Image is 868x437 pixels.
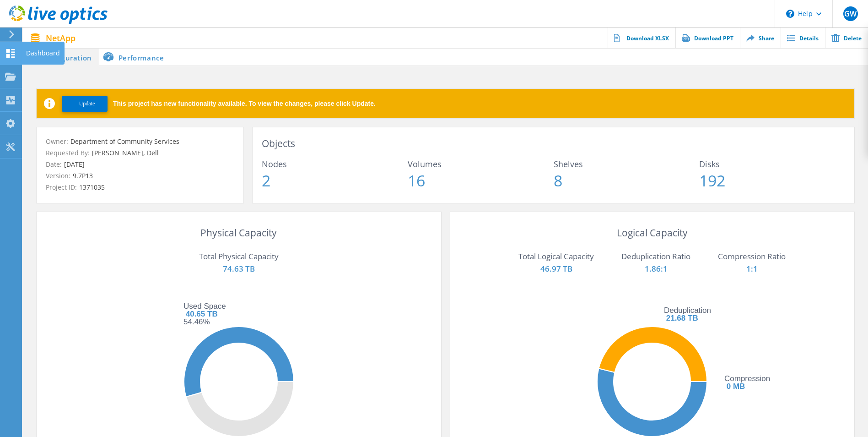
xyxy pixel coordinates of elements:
[727,382,745,391] tspan: 0 MB
[740,27,781,48] a: Share
[724,374,770,383] tspan: Compression
[675,27,740,48] a: Download PPT
[183,302,226,311] tspan: Used Space
[621,249,690,264] p: Deduplication Ratio
[223,263,255,274] span: 74.63 TB
[781,27,825,48] a: Details
[183,317,210,326] tspan: 54.46%
[70,171,93,180] span: 9.7P13
[79,100,95,107] span: Update
[46,159,234,169] p: Date:
[46,171,234,181] p: Version:
[26,50,60,56] div: Dashboard
[664,306,711,315] tspan: Deduplication
[262,137,845,151] h3: Objects
[540,263,572,274] span: 46.97 TB
[46,137,234,147] p: Owner:
[699,173,845,188] span: 192
[786,10,794,18] svg: \n
[46,226,432,240] h3: Physical Capacity
[645,263,668,274] span: 1.86:1
[46,148,234,158] p: Requested By:
[746,263,758,274] span: 1:1
[699,160,845,168] span: Disks
[459,226,846,240] h3: Logical Capacity
[518,249,594,264] p: Total Logical Capacity
[46,182,234,192] p: Project ID:
[718,249,786,264] p: Compression Ratio
[408,160,554,168] span: Volumes
[825,27,868,48] a: Delete
[408,173,554,188] span: 16
[68,137,179,146] span: Department of Community Services
[77,183,105,191] span: 1371035
[90,148,159,157] span: [PERSON_NAME], Dell
[46,34,75,42] span: NetApp
[262,173,408,188] span: 2
[262,160,408,168] span: Nodes
[666,314,698,322] tspan: 21.68 TB
[62,96,108,112] button: Update
[554,173,700,188] span: 8
[844,10,857,17] span: GW
[554,160,700,168] span: Shelves
[59,249,418,264] p: Total Physical Capacity
[9,19,108,26] a: Live Optics Dashboard
[185,310,217,318] tspan: 40.65 TB
[113,100,376,107] span: This project has new functionality available. To view the changes, please click Update.
[62,160,85,169] span: [DATE]
[608,27,675,48] a: Download XLSX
